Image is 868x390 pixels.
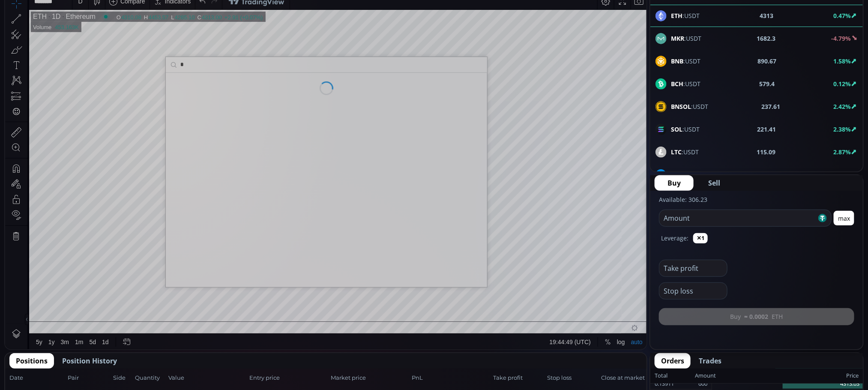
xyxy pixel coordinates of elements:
b: 579.4 [759,79,775,88]
div: 4310.08 [116,21,136,27]
div: Price [716,370,859,381]
b: 115.09 [757,147,775,156]
span: PnL [412,374,491,382]
b: -4.79% [831,34,851,42]
b: 1682.3 [757,34,776,43]
span: Pair [68,374,111,382]
b: SOL [671,125,682,133]
b: MKR [671,34,684,42]
span: :USDT [671,34,701,43]
button: Sell [695,175,733,191]
b: 1.58% [833,57,851,65]
span: 19:44:49 (UTC) [545,345,586,352]
div: Toggle Percentage [597,341,609,357]
div: Market open [97,20,105,27]
div: 4313.00 [197,21,217,27]
div: 4285.10 [170,21,190,27]
label: Leverage: [661,234,688,243]
div: 453.163K [50,31,74,37]
b: BNB [671,57,683,65]
div: L [166,21,169,27]
span: Sell [708,178,720,188]
b: 2.87% [833,148,851,156]
b: -2.01% [831,171,851,179]
span: Market price [331,374,410,382]
b: 237.61 [761,102,780,111]
div: 0.13911 [655,378,674,390]
div: Go to [115,341,129,357]
span: :USDT [671,125,700,134]
span: Stop loss [547,374,599,382]
div: 3m [56,345,64,352]
div: 1m [70,345,78,352]
span: Position History [62,356,117,366]
b: 24.36 [760,170,776,179]
div: Amount [695,370,716,381]
div: 1d [97,345,104,352]
div: Ethereum [55,20,90,27]
span: :USDT [671,147,699,156]
span: :USDT [671,102,708,111]
button: ✕1 [693,233,708,243]
div: 5d [84,345,91,352]
div: H [139,21,143,27]
div: Total [655,370,695,381]
div: D [73,5,77,12]
button: Position History [56,353,123,369]
div: Volume [28,31,46,37]
span: :USDT [671,170,705,179]
div: ETH [28,20,42,27]
span: Side [113,374,132,382]
b: 0.12% [833,80,851,88]
button: 19:44:49 (UTC) [542,341,589,357]
b: 221.41 [757,125,776,134]
span: Buy [667,178,681,188]
b: BNSOL [671,102,691,111]
div: Toggle Auto Scale [623,341,641,357]
b: LTC [671,148,682,156]
b: 890.67 [757,57,776,66]
div: auto [626,345,638,352]
span: :USDT [671,57,700,66]
span: :USDT [671,79,700,88]
div: 5y [31,345,37,352]
span: Take profit [493,374,545,382]
div: Compare [115,5,140,12]
div:  [8,114,15,123]
span: Positions [16,356,48,366]
button: Buy [655,175,694,191]
b: DASH [671,171,688,179]
button: Trades [692,353,728,369]
span: Close at market [601,374,642,382]
button: max [834,211,854,225]
span: Entry price [250,374,329,382]
b: 2.42% [833,102,851,111]
div: O [111,21,116,27]
div: log [612,345,620,352]
span: Trades [699,356,721,366]
div: 4313.03 [712,378,863,390]
b: 2.38% [833,125,851,133]
div: 600 [698,378,707,390]
button: Positions [9,353,54,369]
div: 1D [42,20,55,27]
div: C [192,21,197,27]
div: Hide Drawings Toolbar [20,321,24,332]
span: Value [168,374,247,382]
span: Date [9,374,65,382]
div: +2.91 (+0.07%) [219,21,258,27]
div: Toggle Log Scale [609,341,623,357]
div: 4453.57 [143,21,163,27]
button: Orders [655,353,691,369]
b: BCH [671,80,683,88]
div: Indicators [160,5,186,12]
span: Quantity [135,374,166,382]
span: Orders [661,356,684,366]
label: Available: 306.23 [659,195,707,204]
div: 1y [43,345,50,352]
